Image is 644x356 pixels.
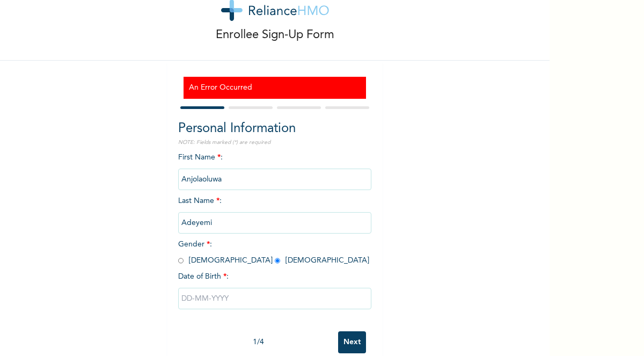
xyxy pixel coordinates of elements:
[178,271,229,282] span: Date of Birth :
[178,119,371,139] h2: Personal Information
[338,331,366,353] input: Next
[178,154,371,183] span: First Name :
[178,169,371,190] input: Enter your first name
[178,212,371,234] input: Enter your last name
[216,26,334,44] p: Enrollee Sign-Up Form
[189,82,361,93] h3: An Error Occurred
[178,288,371,309] input: DD-MM-YYYY
[178,139,371,147] p: NOTE: Fields marked (*) are required
[178,197,371,227] span: Last Name :
[178,241,369,264] span: Gender : [DEMOGRAPHIC_DATA] [DEMOGRAPHIC_DATA]
[178,337,338,348] div: 1 / 4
